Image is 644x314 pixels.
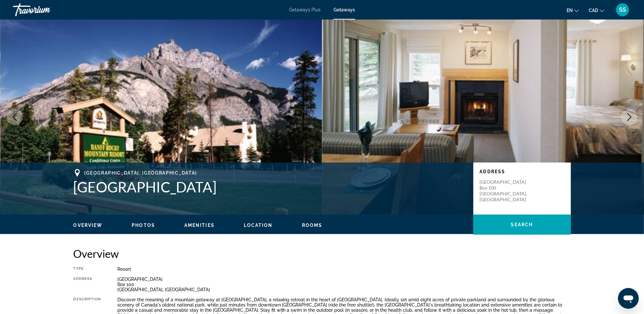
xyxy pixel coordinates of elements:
button: User Menu [614,3,631,17]
span: SS [619,7,626,13]
a: Getaways [334,7,355,12]
h1: [GEOGRAPHIC_DATA] [73,178,467,195]
span: Search [511,222,533,227]
button: Change currency [589,6,604,15]
a: Travorium [13,1,78,18]
span: CAD [589,8,598,13]
div: Resort [117,267,571,272]
button: Change language [567,6,579,15]
button: Photos [132,222,155,228]
button: Next image [621,109,637,125]
button: Previous image [7,109,23,125]
button: Rooms [302,222,322,228]
iframe: Button to launch messaging window [618,288,639,309]
a: Getaways Plus [289,7,321,12]
p: Address [480,169,564,174]
span: en [567,8,573,13]
button: Overview [73,222,103,228]
p: [GEOGRAPHIC_DATA] Box 100 [GEOGRAPHIC_DATA], [GEOGRAPHIC_DATA] [480,179,532,203]
div: Address [73,277,101,292]
button: Amenities [184,222,215,228]
h2: Overview [73,247,571,260]
div: Type [73,267,101,272]
div: [GEOGRAPHIC_DATA] Box 100 [GEOGRAPHIC_DATA], [GEOGRAPHIC_DATA] [117,277,571,292]
button: Search [473,215,571,235]
button: Location [244,222,273,228]
span: [GEOGRAPHIC_DATA], [GEOGRAPHIC_DATA] [85,170,197,176]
